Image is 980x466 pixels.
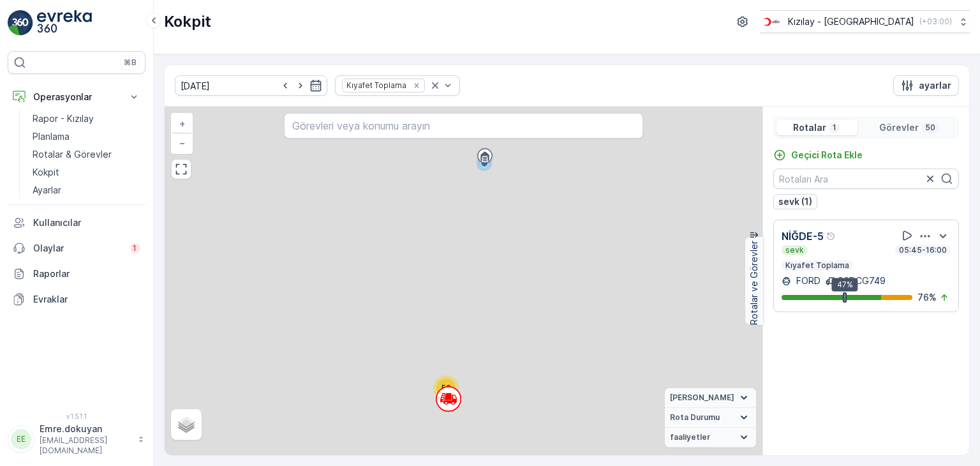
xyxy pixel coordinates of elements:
span: faaliyetler [670,432,710,442]
a: Yakınlaştır [172,114,191,133]
input: dd/mm/yyyy [175,75,327,96]
p: Görevler [879,121,919,134]
img: logo [8,10,33,36]
a: Rotalar & Görevler [27,146,145,163]
p: [EMAIL_ADDRESS][DOMAIN_NAME] [40,435,131,456]
div: 47% [832,278,858,292]
img: k%C4%B1z%C4%B1lay_D5CCths_t1JZB0k.png [761,15,783,29]
a: Evraklar [8,287,145,312]
button: sevk (1) [773,194,817,209]
p: ( +03:00 ) [919,17,952,27]
a: Olaylar1 [8,236,145,261]
summary: Rota Durumu [665,408,756,428]
span: − [179,137,186,148]
p: 1 [831,123,838,133]
div: Yardım Araç İkonu [826,231,836,241]
p: NİĞDE-5 [782,229,824,244]
span: Rota Durumu [670,412,720,423]
button: Kızılay - [GEOGRAPHIC_DATA](+03:00) [761,10,970,33]
button: EEEmre.dokuyan[EMAIL_ADDRESS][DOMAIN_NAME] [8,423,145,456]
p: ayarlar [919,79,951,92]
p: Kokpit [164,11,211,32]
div: Remove Kıyafet Toplama [410,80,424,91]
p: sevk (1) [778,195,812,208]
button: Operasyonlar [8,84,145,110]
a: Planlama [27,128,145,146]
p: FORD [794,274,820,287]
p: Kullanıcılar [33,216,140,229]
p: Ayarlar [33,184,61,197]
p: Olaylar [33,242,122,255]
summary: [PERSON_NAME] [665,388,756,408]
a: Kokpit [27,163,145,181]
a: Geçici Rota Ekle [773,149,863,162]
span: + [179,118,185,129]
p: Evraklar [33,293,140,306]
p: Kokpit [33,166,59,179]
summary: faaliyetler [665,428,756,447]
p: Rotalar [793,121,826,134]
p: 1 [133,243,138,253]
span: 50 [442,383,451,393]
a: Layers [172,410,200,439]
input: Rotaları Ara [773,169,959,189]
p: Rapor - Kızılay [33,112,94,125]
p: sevk [784,245,805,255]
p: Emre.dokuyan [40,423,131,435]
p: Raporlar [33,267,140,280]
p: Rotalar & Görevler [33,148,112,161]
a: Uzaklaştır [172,133,191,153]
span: [PERSON_NAME] [670,393,734,403]
p: 05:45-16:00 [898,245,948,255]
a: Ayarlar [27,181,145,199]
p: 50 [924,123,937,133]
button: ayarlar [893,75,959,96]
div: Kıyafet Toplama [343,79,408,91]
a: Rapor - Kızılay [27,110,145,128]
img: logo_light-DOdMpM7g.png [37,10,92,36]
a: Kullanıcılar [8,210,145,236]
p: Geçici Rota Ekle [791,149,863,162]
p: Kıyafet Toplama [784,260,850,271]
input: Görevleri veya konumu arayın [284,113,642,139]
p: 06DCG749 [838,274,886,287]
div: 50 [433,375,459,401]
p: Kızılay - [GEOGRAPHIC_DATA] [788,15,914,28]
a: Raporlar [8,261,145,287]
p: ⌘B [124,57,137,68]
p: 76 % [917,291,937,304]
p: Planlama [33,130,70,143]
div: EE [11,429,31,449]
p: Rotalar ve Görevler [748,241,761,325]
p: Operasyonlar [33,91,120,103]
span: v 1.51.1 [8,412,145,420]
